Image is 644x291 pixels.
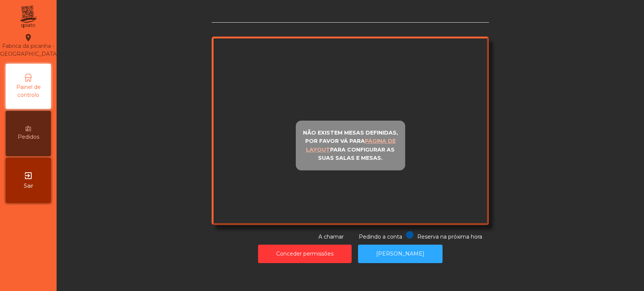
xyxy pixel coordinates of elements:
[24,33,33,42] i: location_on
[24,171,33,180] i: exit_to_app
[318,233,344,240] span: A chamar
[258,245,352,263] button: Conceder permissões
[299,129,402,162] p: Não existem mesas definidas, por favor vá para para configurar as suas salas e mesas.
[359,233,402,240] span: Pedindo a conta
[18,133,39,141] span: Pedidos
[306,138,396,153] u: página de layout
[358,245,443,263] button: [PERSON_NAME]
[19,4,37,30] img: qpiato
[24,182,33,190] span: Sair
[8,83,49,99] span: Painel de controlo
[417,233,482,240] span: Reserva na próxima hora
